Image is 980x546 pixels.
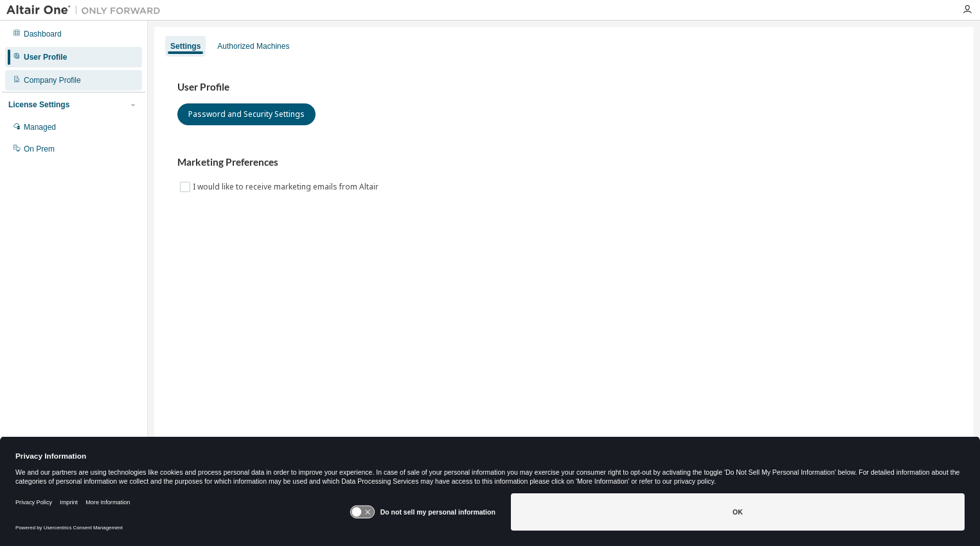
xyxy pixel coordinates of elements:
img: Altair One [6,4,167,17]
h3: User Profile [177,81,950,94]
div: On Prem [24,144,55,154]
div: Settings [170,41,200,51]
div: Authorized Machines [217,41,289,51]
div: Managed [24,122,56,132]
label: I would like to receive marketing emails from Altair [193,179,381,195]
div: User Profile [24,52,67,62]
button: Password and Security Settings [177,103,316,125]
div: Company Profile [24,75,81,85]
h3: Marketing Preferences [177,156,950,169]
div: License Settings [8,100,69,110]
div: Dashboard [24,29,62,39]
